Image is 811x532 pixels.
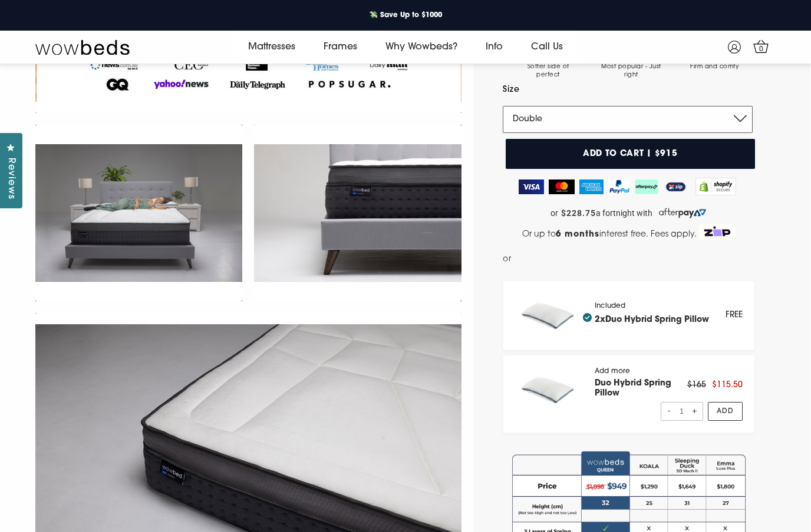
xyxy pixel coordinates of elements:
[708,402,743,421] a: Add
[687,381,706,390] span: $165
[756,44,767,55] span: 0
[712,381,743,390] span: $115.50
[506,139,755,169] button: Add to cart | $915
[556,230,599,239] strong: 6 months
[726,308,743,322] div: FREE
[691,403,698,420] span: +
[3,158,18,199] span: Reviews
[666,403,673,420] span: -
[583,313,709,325] h4: 2x
[605,315,709,324] a: Duo Hybrid Spring Pillow
[549,179,575,194] img: MasterCard Logo
[514,252,754,271] iframe: PayPal Message 1
[595,379,671,398] a: Duo Hybrid Spring Pillow
[683,63,746,71] span: Firm and comfy
[595,367,687,421] div: Add more
[608,179,631,194] img: PayPal Logo
[503,82,753,97] label: Size
[503,252,512,267] span: or
[360,8,451,23] a: 💸 Save Up to $1000
[517,31,577,64] a: Call Us
[519,179,544,194] img: Visa Logo
[635,179,658,194] img: AfterPay Logo
[371,31,472,64] a: Why Wowbeds?
[579,179,604,194] img: American Express Logo
[515,293,583,338] img: pillow_140x.png
[234,31,309,64] a: Mattresses
[751,36,772,56] a: 0
[517,63,580,79] span: Softer side of perfect
[522,230,697,239] span: Or up to interest free. Fees apply.
[309,31,371,64] a: Frames
[596,208,652,218] span: a fortnight with
[472,31,517,64] a: Info
[695,178,737,195] img: Shopify secure badge
[503,204,755,222] a: or $228.75 a fortnight with
[699,224,736,240] img: Zip Logo
[515,367,583,412] img: pillow_140x.png
[600,63,663,79] span: Most popular - Just right
[561,208,596,218] strong: $228.75
[663,179,688,194] img: ZipPay Logo
[550,208,558,218] span: or
[35,39,130,55] img: Wow Beds Logo
[595,302,709,330] div: Included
